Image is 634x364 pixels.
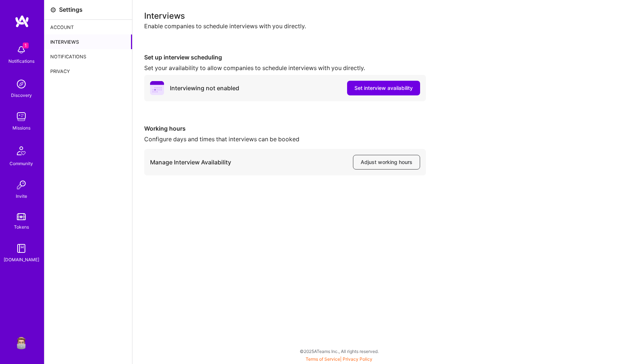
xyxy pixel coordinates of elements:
div: Privacy [44,64,132,79]
div: Tokens [14,223,29,231]
button: Set interview availability [347,81,420,95]
div: [DOMAIN_NAME] [4,256,39,263]
div: Enable companies to schedule interviews with you directly. [144,22,622,30]
div: Interviewing not enabled [170,84,239,92]
div: Notifications [8,57,34,65]
img: guide book [14,241,29,256]
div: Configure days and times that interviews can be booked [144,135,426,143]
span: | [306,356,372,362]
span: Adjust working hours [361,159,412,166]
img: teamwork [14,109,29,124]
button: Adjust working hours [353,155,420,170]
div: Set up interview scheduling [144,54,426,61]
div: Discovery [11,91,32,99]
div: © 2025 ATeams Inc., All rights reserved. [44,342,634,360]
div: Settings [59,6,83,14]
div: Working hours [144,125,426,132]
span: Set interview availability [354,84,413,92]
img: discovery [14,77,29,91]
img: Community [12,142,30,160]
img: bell [14,43,29,57]
div: Interviews [44,34,132,49]
a: Terms of Service [306,356,340,362]
div: Missions [12,124,30,132]
i: icon Settings [50,7,56,13]
div: Account [44,20,132,34]
div: Manage Interview Availability [150,159,231,166]
a: Privacy Policy [343,356,372,362]
div: Interviews [144,12,622,19]
i: icon PurpleCalendar [150,81,164,95]
div: Notifications [44,49,132,64]
img: Invite [14,178,29,192]
a: User Avatar [12,335,30,349]
div: Community [10,160,33,167]
img: tokens [17,213,26,220]
img: User Avatar [14,335,29,349]
span: 1 [23,43,29,48]
div: Set your availability to allow companies to schedule interviews with you directly. [144,64,426,72]
img: logo [15,15,29,28]
div: Invite [16,192,27,200]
